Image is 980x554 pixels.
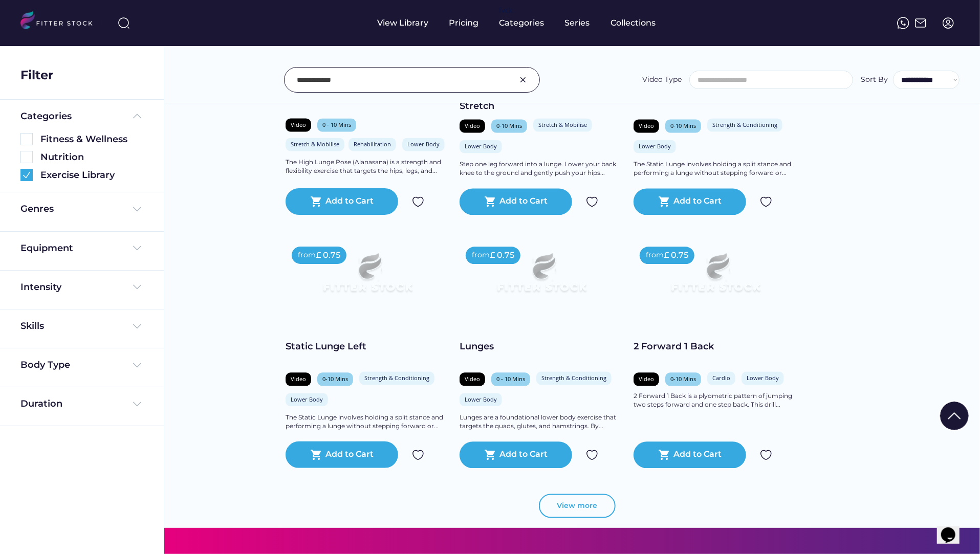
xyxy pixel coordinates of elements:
div: Lower Body [465,142,497,150]
div: Body Type [20,359,70,371]
div: Add to Cart [674,449,722,461]
div: View Library [378,17,429,29]
div: Equipment [20,242,73,255]
img: Group%201000002322%20%281%29.svg [940,402,969,430]
div: 0 - 10 Mins [322,121,351,128]
div: Strength & Conditioning [712,121,777,128]
div: Video [465,122,480,129]
button: shopping_cart [484,195,496,208]
div: from [472,250,490,260]
div: The Static Lunge involves holding a split stance and performing a lunge without stepping forward ... [286,413,449,431]
div: Lower Body [747,374,779,382]
img: Group%201000002324.svg [760,195,772,208]
div: Video [639,375,654,383]
div: Series [565,17,591,29]
img: search-normal%203.svg [118,17,130,29]
button: shopping_cart [658,195,670,208]
div: 0 - 10 Mins [496,375,525,383]
div: Add to Cart [326,195,374,208]
img: Group%201000002324.svg [586,449,598,461]
div: from [646,250,664,260]
div: Video Type [642,75,682,85]
div: Sort By [861,75,888,85]
div: £ 0.75 [316,250,340,261]
img: Frame%20%284%29.svg [131,359,143,371]
button: shopping_cart [658,449,670,461]
div: Video [639,122,654,129]
button: View more [539,494,616,518]
iframe: chat widget [937,513,970,544]
img: Group%201000002324.svg [412,449,424,461]
div: Video [465,375,480,383]
img: Frame%20%284%29.svg [131,320,143,333]
div: Pricing [449,17,479,29]
img: Frame%20%285%29.svg [131,110,143,122]
div: 0-10 Mins [670,122,696,129]
div: Genres [20,203,54,215]
div: Lower Body [407,140,440,148]
div: Stretch & Mobilise [538,121,587,128]
div: Skills [20,320,46,333]
div: Video [291,121,306,128]
div: Strength & Conditioning [541,374,606,382]
img: Frame%2079%20%281%29.svg [476,240,607,314]
div: Add to Cart [674,195,722,208]
div: 2 Forward 1 Back is a plyometric pattern of jumping two steps forward and one step back. This dri... [634,392,797,409]
img: Rectangle%205126.svg [20,151,33,163]
img: Group%201000002324.svg [760,449,772,461]
div: Lunges are a foundational lower body exercise that targets the quads, glutes, and hamstrings. By... [460,413,623,431]
div: Fitness & Wellness [40,133,143,146]
div: Intensity [20,281,61,294]
img: Frame%20%284%29.svg [131,203,143,215]
div: Cardio [712,374,730,382]
div: Step one leg forward into a lunge. Lower your back knee to the ground and gently push your hips... [460,160,623,178]
div: Add to Cart [500,195,548,208]
div: Categories [20,110,72,123]
div: The Static Lunge involves holding a split stance and performing a lunge without stepping forward ... [634,160,797,178]
img: profile-circle.svg [942,17,954,29]
div: Lower Body [291,395,323,403]
img: meteor-icons_whatsapp%20%281%29.svg [897,17,909,29]
button: shopping_cart [310,195,322,208]
img: Frame%20%284%29.svg [131,398,143,410]
div: Video [291,375,306,383]
div: 2 Forward 1 Back [634,340,797,353]
div: Exercise Library [40,169,143,182]
img: Rectangle%205126.svg [20,133,33,145]
img: Group%201000002324.svg [412,195,424,208]
div: 0-10 Mins [670,375,696,383]
img: Frame%2079%20%281%29.svg [302,240,433,314]
div: from [298,250,316,260]
div: Lower Body [465,395,497,403]
img: Frame%2051.svg [914,17,927,29]
img: Group%201000002360.svg [20,169,33,181]
div: Nutrition [40,151,143,164]
div: Rehabilitation [354,140,391,148]
button: shopping_cart [310,449,322,461]
div: Add to Cart [500,449,548,461]
div: Categories [499,17,545,29]
div: Stretch & Mobilise [291,140,339,148]
div: 0-10 Mins [322,375,348,383]
img: Frame%2079%20%281%29.svg [650,240,781,314]
div: Collections [611,17,656,29]
div: Lunges [460,340,623,353]
div: 0-10 Mins [496,122,522,129]
img: Group%201000002324.svg [586,195,598,208]
img: Frame%20%284%29.svg [131,242,143,254]
div: £ 0.75 [664,250,688,261]
div: Lower Body [639,142,671,150]
div: The High Lunge Pose (Alanasana) is a strength and flexibility exercise that targets the hips, leg... [286,158,449,175]
button: shopping_cart [484,449,496,461]
div: Add to Cart [326,449,374,461]
div: Duration [20,397,62,410]
div: fvck [499,5,513,15]
div: Strength & Conditioning [364,374,429,382]
div: Static Lunge Left [286,340,449,353]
